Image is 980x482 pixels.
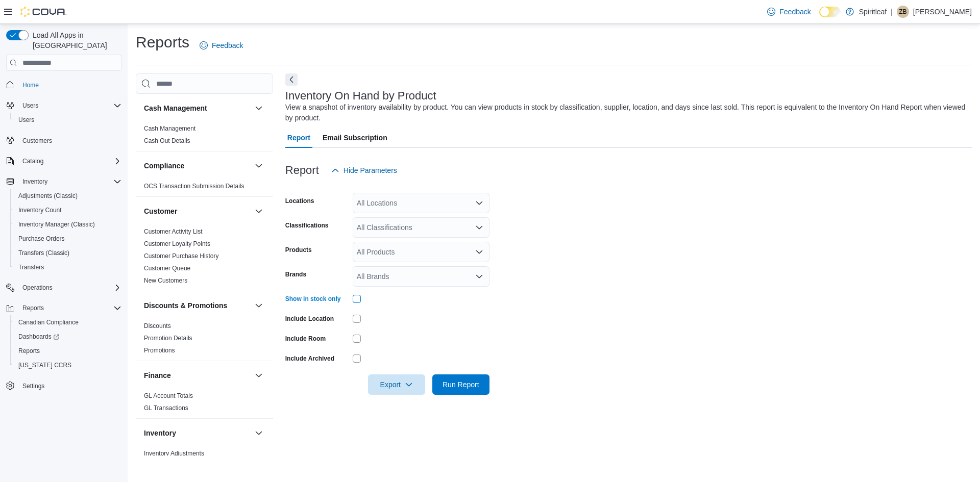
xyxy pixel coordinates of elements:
span: Home [22,81,39,89]
a: Inventory Adjustments [144,450,204,457]
label: Include Room [285,335,326,343]
span: Cash Out Details [144,137,190,145]
span: Cash Management [144,124,195,133]
a: Customers [18,135,56,147]
span: Feedback [212,40,243,50]
h3: Inventory On Hand by Product [285,90,436,102]
span: Reports [22,304,44,312]
button: Canadian Compliance [10,315,126,329]
span: Run Report [443,379,479,390]
span: Export [374,374,419,395]
a: Inventory Count [14,204,66,216]
span: Promotions [144,346,175,354]
a: Discounts [144,322,171,329]
span: Inventory Adjustments [144,449,204,458]
button: Hide Parameters [327,160,401,181]
span: Report [287,128,310,148]
span: Canadian Compliance [18,318,79,326]
span: Reports [18,302,121,314]
span: Dashboards [18,333,59,341]
button: Open list of options [475,199,483,207]
a: Promotions [144,347,175,354]
button: Reports [18,302,48,314]
span: Operations [18,282,121,294]
button: Open list of options [475,248,483,256]
p: | [891,6,893,18]
a: Home [18,79,43,91]
a: Canadian Compliance [14,316,83,328]
h3: Discounts & Promotions [144,300,227,311]
h3: Inventory [144,428,176,438]
button: Cash Management [253,102,265,114]
span: Users [18,99,121,112]
label: Brands [285,270,306,278]
span: Promotion Details [144,334,192,342]
span: Reports [14,345,121,357]
a: Customer Purchase History [144,252,219,260]
button: Run Report [432,374,489,395]
button: Customers [2,133,126,148]
span: Inventory [18,175,121,188]
button: Transfers (Classic) [10,246,126,260]
button: Catalog [18,155,47,167]
a: New Customers [144,277,187,284]
span: GL Account Totals [144,392,193,400]
span: Purchase Orders [14,233,121,245]
h1: Reports [136,32,189,53]
span: Feedback [779,7,811,17]
button: Home [2,77,126,92]
a: Purchase Orders [14,233,69,245]
span: OCS Transaction Submission Details [144,182,244,190]
span: Dark Mode [819,17,820,18]
span: Catalog [22,157,43,165]
span: Home [18,78,121,91]
span: Hide Parameters [344,165,397,175]
a: Transfers (Classic) [14,247,73,259]
span: Discounts [144,322,171,330]
label: Include Location [285,315,334,323]
button: Users [2,98,126,113]
span: Inventory Count [18,206,62,214]
a: Feedback [195,35,247,56]
h3: Customer [144,206,177,216]
p: Spiritleaf [859,6,887,18]
button: Reports [2,301,126,315]
h3: Cash Management [144,103,207,113]
span: Users [22,102,38,110]
a: Settings [18,380,48,392]
span: Adjustments (Classic) [18,192,78,200]
button: Users [10,113,126,127]
button: Discounts & Promotions [253,299,265,312]
span: Customer Activity List [144,227,203,236]
a: Customer Loyalty Points [144,240,210,247]
span: Customers [22,137,52,145]
span: Users [18,116,34,124]
span: Settings [18,379,121,392]
button: Customer [253,205,265,217]
span: Purchase Orders [18,235,65,243]
span: Inventory Count [14,204,121,216]
label: Classifications [285,221,329,230]
div: View a snapshot of inventory availability by product. You can view products in stock by classific... [285,102,967,123]
span: GL Transactions [144,404,188,412]
span: Inventory [22,177,47,186]
a: Customer Queue [144,265,190,272]
a: GL Transactions [144,404,188,412]
a: Feedback [763,2,815,22]
span: Operations [22,284,53,292]
button: Operations [18,282,57,294]
span: Transfers [18,263,44,271]
span: Dashboards [14,331,121,343]
button: Transfers [10,260,126,274]
span: Reports [18,347,40,355]
button: Finance [144,370,251,380]
button: Inventory [2,174,126,189]
label: Products [285,246,312,254]
button: Inventory [18,175,52,188]
div: Compliance [136,180,273,196]
a: Transfers [14,261,48,273]
button: Export [368,374,425,395]
button: [US_STATE] CCRS [10,358,126,372]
